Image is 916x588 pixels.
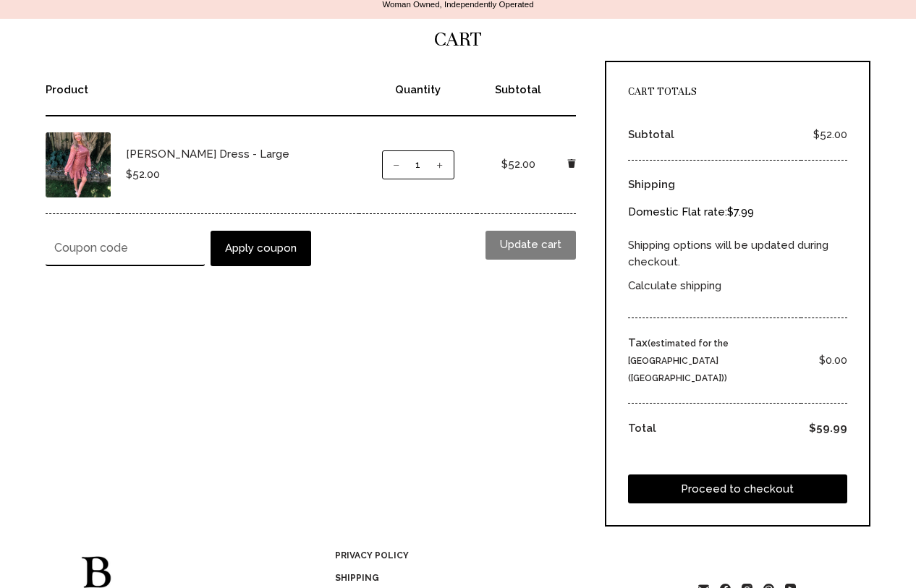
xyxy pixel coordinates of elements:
bdi: 52.00 [813,128,847,141]
th: Tax [628,318,801,404]
input: Product quantity [382,150,454,179]
a: [PERSON_NAME] Dress - Large [126,148,289,161]
span: $ [819,354,826,367]
span: $ [809,422,816,435]
bdi: 7.99 [727,205,754,218]
th: Total [628,404,801,453]
button: Apply coupon [211,231,311,266]
th: Product [46,66,359,116]
h2: Cart totals [628,84,847,101]
bdi: 52.00 [126,168,160,181]
th: Subtotal [477,66,560,116]
span: $ [813,128,820,141]
a: Remove Dusty Rose Dress - Large from cart [567,158,576,171]
span: $ [501,158,508,171]
th: Quantity [359,66,477,116]
button: Update cart [485,231,576,260]
bdi: 59.99 [809,422,847,435]
label: Domestic Flat rate: [628,205,754,218]
a: Calculate shipping [628,278,847,294]
span: Shipping options will be updated during checkout. [628,239,828,268]
div: Shipping [628,176,847,193]
h1: Cart [46,19,870,61]
th: Subtotal [628,111,801,161]
input: Coupon code [46,231,205,266]
a: Proceed to checkout [628,474,847,503]
span: $ [727,205,734,218]
span: $ [126,168,132,181]
small: (estimated for the [GEOGRAPHIC_DATA] ([GEOGRAPHIC_DATA])) [628,338,729,383]
bdi: 52.00 [501,158,535,171]
bdi: 0.00 [819,354,847,367]
a: Privacy Policy [330,547,583,564]
a: Shipping [330,569,583,587]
